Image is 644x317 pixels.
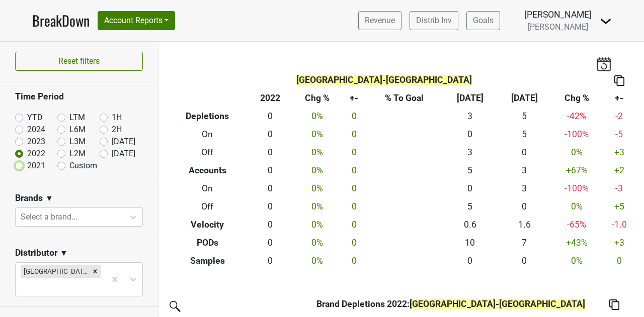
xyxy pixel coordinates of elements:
[249,144,292,162] td: 0
[551,180,602,198] td: -100 %
[497,162,551,180] td: 3
[602,126,636,144] td: -5
[69,148,86,160] label: L2M
[343,252,366,270] td: 0
[69,124,86,136] label: L6M
[551,126,602,144] td: -100 %
[551,197,602,216] td: 0 %
[551,252,602,270] td: 0 %
[343,180,366,198] td: 0
[166,144,249,162] th: Off
[305,295,596,313] th: Brand Depletions 2022 :
[497,252,551,270] td: 0
[292,197,343,216] td: 0 %
[410,11,458,30] a: Distrib Inv
[292,162,343,180] td: 0 %
[497,234,551,252] td: 7
[358,11,401,30] a: Revenue
[497,108,551,126] td: 5
[466,11,500,30] a: Goals
[27,148,45,160] label: 2022
[166,234,249,252] th: PODs
[343,216,366,234] td: 0
[443,89,498,108] th: [DATE]
[343,162,366,180] td: 0
[15,193,43,203] h3: Brands
[497,126,551,144] td: 5
[602,144,636,162] td: +3
[166,252,249,270] th: Samples
[443,180,498,198] td: 0
[497,197,551,216] td: 0
[443,162,498,180] td: 5
[292,126,343,144] td: 0 %
[60,247,68,259] span: ▼
[343,144,366,162] td: 0
[292,216,343,234] td: 0 %
[497,144,551,162] td: 0
[69,136,86,148] label: L3M
[551,162,602,180] td: +67 %
[343,126,366,144] td: 0
[366,89,443,108] th: % To Goal
[249,180,292,198] td: 0
[249,89,292,108] th: 2022
[551,216,602,234] td: -65 %
[292,252,343,270] td: 0 %
[249,126,292,144] td: 0
[166,216,249,234] th: Velocity
[166,180,249,198] th: On
[551,89,602,108] th: Chg %
[27,136,45,148] label: 2023
[112,148,135,160] label: [DATE]
[602,89,636,108] th: +-
[21,265,90,278] div: [GEOGRAPHIC_DATA]-[GEOGRAPHIC_DATA]
[343,108,366,126] td: 0
[166,108,249,126] th: Depletions
[249,162,292,180] td: 0
[343,197,366,216] td: 0
[15,52,143,71] button: Reset filters
[32,10,90,31] a: BreakDown
[112,136,135,148] label: [DATE]
[166,197,249,216] th: Off
[27,124,45,136] label: 2024
[292,180,343,198] td: 0 %
[443,234,498,252] td: 10
[15,91,143,102] h3: Time Period
[528,22,588,32] span: [PERSON_NAME]
[602,162,636,180] td: +2
[343,89,366,108] th: +-
[166,126,249,144] th: On
[551,108,602,126] td: -42 %
[112,124,122,136] label: 2H
[292,89,343,108] th: Chg %
[609,299,619,310] img: Copy to clipboard
[27,112,43,124] label: YTD
[497,180,551,198] td: 3
[602,216,636,234] td: -1.0
[166,297,182,313] img: filter
[443,126,498,144] td: 0
[602,180,636,198] td: -3
[69,160,97,172] label: Custom
[443,108,498,126] td: 3
[443,216,498,234] td: 0.6
[410,299,585,309] span: [GEOGRAPHIC_DATA]-[GEOGRAPHIC_DATA]
[69,112,85,124] label: LTM
[292,144,343,162] td: 0 %
[596,57,611,71] img: last_updated_date
[292,108,343,126] td: 0 %
[90,265,101,278] div: Remove High Road-IL
[15,248,57,258] h3: Distributor
[524,8,592,21] div: [PERSON_NAME]
[497,89,551,108] th: [DATE]
[292,234,343,252] td: 0 %
[602,108,636,126] td: -2
[296,75,472,85] span: [GEOGRAPHIC_DATA]-[GEOGRAPHIC_DATA]
[602,252,636,270] td: 0
[602,197,636,216] td: +5
[112,112,122,124] label: 1H
[249,197,292,216] td: 0
[249,216,292,234] td: 0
